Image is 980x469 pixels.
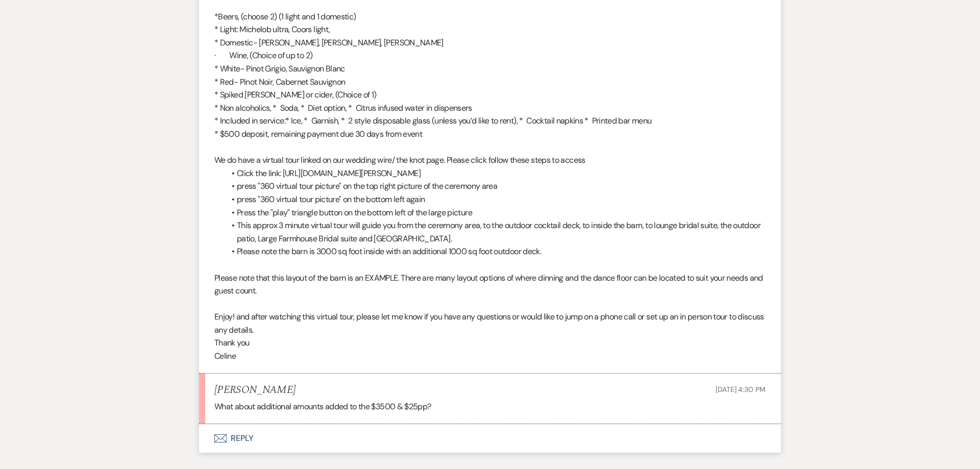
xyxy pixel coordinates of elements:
[214,114,766,128] p: * Included in service:* Ice, * Garnish, * 2 style disposable glass (unless you’d like to rent), *...
[214,76,766,89] p: * Red- Pinot Noir, Cabernet Sauvignon
[214,36,766,50] p: * Domestic- [PERSON_NAME], [PERSON_NAME], [PERSON_NAME]
[214,10,766,23] p: *Beers, (choose 2) (1 light and 1 domestic)
[225,193,766,206] li: press "360 virtual tour picture" on the bottom left again
[214,128,766,141] p: * $500 deposit, remaining payment due 30 days from event
[214,102,766,115] p: * Non alcoholics, * Soda, * Diet option, * Citrus infused water in dispensers
[214,310,766,336] p: Enjoy! and after watching this virtual tour, please let me know if you have any questions or woul...
[225,245,766,258] li: Please note the barn is 3000 sq foot inside with an additional 1000 sq foot outdoor deck.
[214,49,766,62] p: · Wine, (Choice of up to 2)
[214,336,766,350] p: Thank you
[214,350,766,363] p: Celine
[214,88,766,102] p: * Spiked [PERSON_NAME] or cider, (Choice of 1)
[214,271,766,298] p: Please note that this layout of the barn is an EXAMPLE. There are many layout options of where di...
[199,424,781,453] button: Reply
[225,219,766,245] li: This approx 3 minute virtual tour will guide you from the ceremony area, to the outdoor cocktail ...
[225,180,766,193] li: press "360 virtual tour picture" on the top right picture of the ceremony area
[225,167,766,180] li: Click the link: [URL][DOMAIN_NAME][PERSON_NAME]
[214,62,766,76] p: * White- Pinot Grigio, Sauvignon Blanc
[716,385,766,394] span: [DATE] 4:30 PM
[225,206,766,219] li: Press the "play" triangle button on the bottom left of the large picture
[214,154,766,167] p: We do have a virtual tour linked on our wedding wire/ the knot page. Please click follow these st...
[214,23,766,36] p: * Light: Michelob ultra, Coors light,
[214,384,296,397] h5: [PERSON_NAME]
[214,400,766,413] div: What about additional amounts added to the $3500 & $25pp?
